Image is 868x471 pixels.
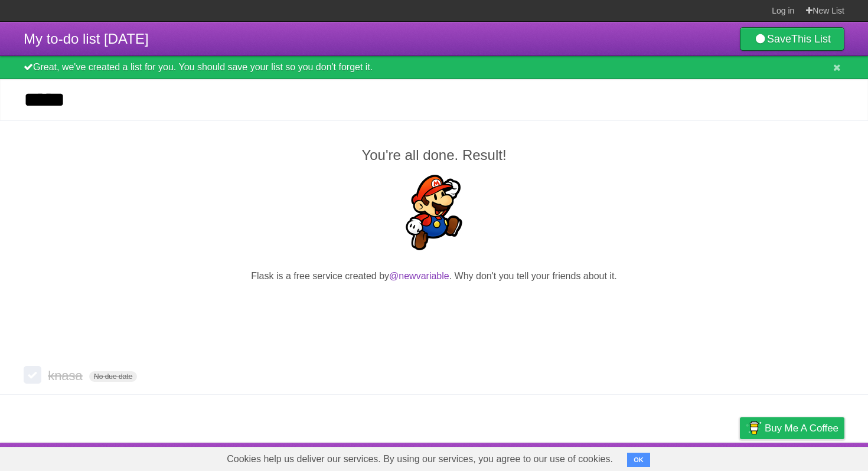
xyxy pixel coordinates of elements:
a: Buy me a coffee [740,417,844,439]
span: No due date [89,371,137,382]
b: This List [791,33,831,45]
button: OK [627,453,650,467]
label: Done [24,366,41,384]
a: Developers [622,446,670,468]
span: My to-do list [DATE] [24,31,149,47]
a: About [583,446,608,468]
a: SaveThis List [740,27,844,51]
span: Cookies help us deliver our services. By using our services, you agree to our use of cookies. [215,447,625,471]
a: @newvariable [389,271,449,281]
img: Super Mario [396,175,472,250]
a: Terms [684,446,710,468]
h2: You're all done. Result! [24,145,844,166]
iframe: X Post Button [413,298,456,315]
img: Buy me a coffee [746,418,762,438]
p: Flask is a free service created by . Why don't you tell your friends about it. [24,269,844,283]
span: knasa [48,368,86,383]
a: Privacy [725,446,755,468]
a: Suggest a feature [770,446,844,468]
span: Buy me a coffee [765,418,838,439]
